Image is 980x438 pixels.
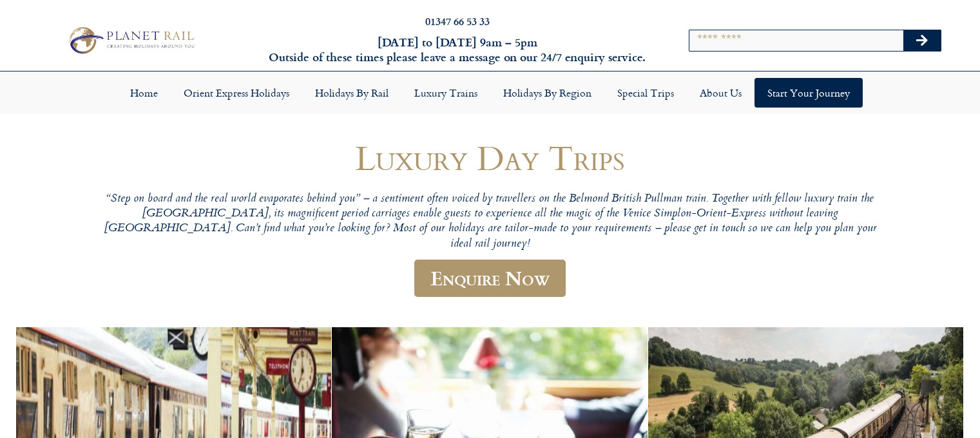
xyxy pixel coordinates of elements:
a: Holidays by Region [490,78,604,108]
a: 01347 66 53 33 [425,14,490,28]
a: Home [117,78,171,108]
img: Planet Rail Train Holidays Logo [64,24,198,57]
a: Holidays by Rail [302,78,401,108]
a: Enquire Now [414,260,566,298]
a: Special Trips [604,78,687,108]
h1: Luxury Day Trips [104,138,877,176]
a: Luxury Trains [401,78,490,108]
a: About Us [687,78,754,108]
p: “Step on board and the real world evaporates behind you” – a sentiment often voiced by travellers... [104,192,877,252]
a: Start your Journey [754,78,863,108]
button: Search [903,30,941,51]
h6: [DATE] to [DATE] 9am – 5pm Outside of these times please leave a message on our 24/7 enquiry serv... [265,35,650,65]
nav: Menu [6,78,974,108]
a: Orient Express Holidays [171,78,302,108]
